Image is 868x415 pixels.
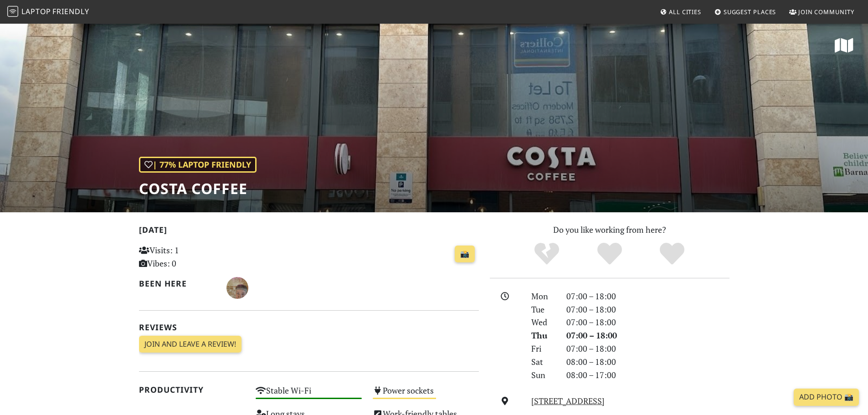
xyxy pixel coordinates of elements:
[526,316,560,329] div: Wed
[561,290,735,303] div: 07:00 – 18:00
[226,277,248,299] img: 4382-bryoney.jpg
[526,355,560,369] div: Sat
[226,282,248,292] span: Bryoney Cook
[526,290,560,303] div: Mon
[367,383,484,406] div: Power sockets
[798,8,854,16] span: Join Community
[724,8,776,16] span: Suggest Places
[139,244,245,270] p: Visits: 1 Vibes: 0
[139,225,479,238] h2: [DATE]
[455,246,475,263] a: 📸
[139,157,257,173] div: | 77% Laptop Friendly
[139,336,241,353] a: Join and leave a review!
[794,389,859,406] a: Add Photo 📸
[711,4,780,20] a: Suggest Places
[561,303,735,316] div: 07:00 – 18:00
[526,369,560,382] div: Sun
[531,395,605,406] a: [STREET_ADDRESS]
[7,6,18,17] img: LaptopFriendly
[526,303,560,316] div: Tue
[561,329,735,342] div: 07:00 – 18:00
[515,241,578,266] div: No
[656,4,705,20] a: All Cities
[490,223,729,236] p: Do you like working from here?
[139,180,257,197] h1: Costa Coffee
[139,279,216,288] h2: Been here
[669,8,701,16] span: All Cities
[561,369,735,382] div: 08:00 – 17:00
[526,342,560,355] div: Fri
[250,383,367,406] div: Stable Wi-Fi
[52,6,89,16] span: Friendly
[526,329,560,342] div: Thu
[561,316,735,329] div: 07:00 – 18:00
[641,241,704,266] div: Definitely!
[561,342,735,355] div: 07:00 – 18:00
[7,4,89,20] a: LaptopFriendly LaptopFriendly
[139,385,245,395] h2: Productivity
[578,241,641,266] div: Yes
[21,6,51,16] span: Laptop
[561,355,735,369] div: 08:00 – 18:00
[786,4,858,20] a: Join Community
[139,323,479,332] h2: Reviews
